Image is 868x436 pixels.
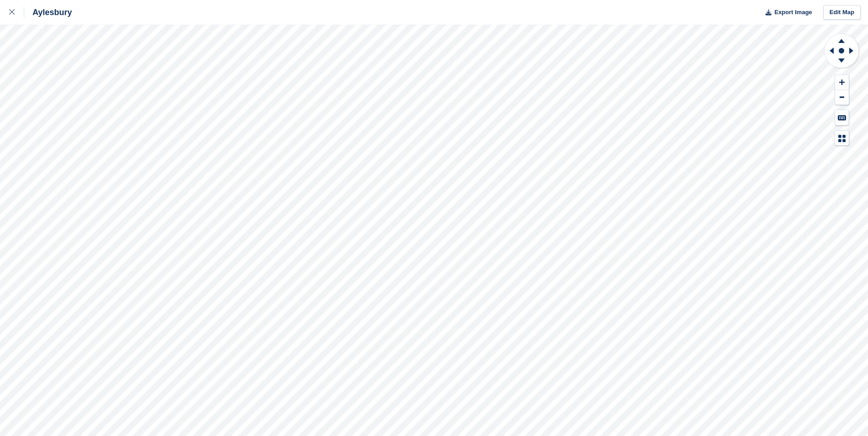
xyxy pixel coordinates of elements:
a: Edit Map [823,5,861,20]
button: Zoom In [835,75,849,90]
button: Keyboard Shortcuts [835,110,849,125]
button: Map Legend [835,131,849,146]
button: Zoom Out [835,90,849,105]
span: Export Image [774,8,812,17]
div: Aylesbury [24,7,72,18]
button: Export Image [760,5,812,20]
